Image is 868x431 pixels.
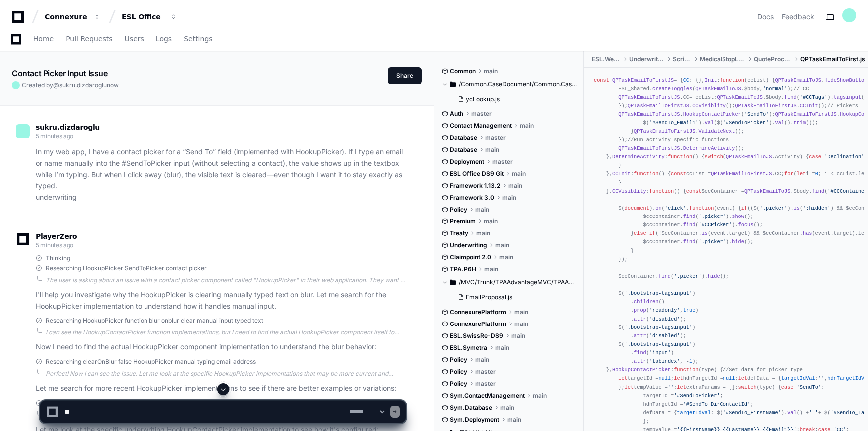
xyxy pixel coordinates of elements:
[818,375,824,381] span: ''
[450,229,468,237] span: Treaty
[450,158,484,166] span: Deployment
[41,8,105,26] button: Connexure
[649,307,680,313] span: 'readonly'
[782,12,814,22] button: Feedback
[492,158,513,166] span: master
[125,36,144,42] span: Users
[450,332,503,340] span: ESL.SwissRe-DS9
[834,230,852,236] span: target
[723,120,769,126] span: '#SendToPicker'
[692,103,726,108] span: CCVisiblity
[689,358,692,364] span: 1
[649,230,655,236] span: if
[760,205,787,211] span: '.picker'
[800,55,865,63] span: QPTaskEmailToFirst.js
[738,375,747,381] span: let
[634,128,695,134] span: QPTaskEmailToFirstJS
[450,78,456,90] svg: Directory
[594,77,609,83] span: const
[711,171,772,177] span: QPTaskEmailToFirstJS
[668,154,692,160] span: function
[702,367,714,373] span: type
[450,276,456,288] svg: Directory
[763,86,787,92] span: 'normal'
[466,293,512,301] span: EmailProposal.js
[625,205,649,211] span: document
[674,375,683,381] span: let
[658,273,671,279] span: find
[698,239,725,245] span: '.picker'
[732,239,744,245] span: hide
[674,273,701,279] span: '.picker'
[649,120,699,126] span: '#SendTo_Email1'
[618,145,680,151] span: QPTaskEmailToFirstJS
[612,367,671,373] span: HookupContactPicker
[36,341,406,353] p: Now I need to find the actual HookupPicker component implementation to understand the blur behavior:
[66,28,112,51] a: Pull Requests
[450,134,477,142] span: Database
[775,154,800,160] span: Activity
[471,110,492,118] span: master
[450,217,476,225] span: Premium
[702,230,708,236] span: is
[803,230,812,236] span: has
[485,134,506,142] span: master
[118,8,181,26] button: ESL Office
[466,95,500,103] span: ycLookup.js
[484,217,498,225] span: main
[612,77,674,83] span: QPTaskEmailToFirstJS
[634,171,658,177] span: function
[625,341,693,347] span: '.bootstrap-tagsinput'
[454,290,571,304] button: EmailProposal.js
[46,264,207,272] span: Researching HookupPicker SendToPicker contact picker
[625,290,693,296] span: '.bootstrap-tagsinput'
[744,111,769,117] span: 'SendTo'
[485,146,499,154] span: main
[658,375,671,381] span: null
[450,253,491,261] span: Claimpoint 2.0
[781,375,815,381] span: targetIdVal
[794,86,809,92] span: // CC
[812,188,824,194] span: find
[629,55,664,63] span: Underwriting
[59,81,107,89] span: sukru.dizdaroglu
[744,86,760,92] span: $body
[775,77,821,83] span: QPTaskEmailToJS
[36,123,100,131] span: sukru.dizdaroglu
[475,356,489,364] span: main
[634,316,646,322] span: attr
[125,28,144,51] a: Users
[747,77,766,83] span: ccList
[184,28,212,51] a: Settings
[511,332,525,340] span: main
[723,375,735,381] span: null
[459,80,577,88] span: /Common.CaseDocument/Common.CaseDocument.WebUI/Scripts/YC.Web.UI/ycLookup
[475,380,496,388] span: master
[649,358,680,364] span: 'tabindex'
[700,55,746,63] span: MedicalStopLoss
[784,171,793,177] span: for
[652,86,692,92] span: createToggles
[649,316,680,322] span: 'disabled'
[450,122,512,130] span: Contact Management
[156,28,172,51] a: Logs
[628,103,689,108] span: QPTaskEmailToFirstJS
[459,278,577,286] span: /MVC/Trunk/TPAAdvantageMVC/TPAAdvantage.MVC/Scripts/RFP
[33,36,54,42] span: Home
[634,299,658,305] span: children
[683,307,696,313] span: true
[612,188,646,194] span: CCVisiblity
[803,205,830,211] span: ':hidden'
[744,188,790,194] span: QPTaskEmailToJS
[705,77,717,83] span: Init
[618,111,680,117] span: QPTaskEmailToFirstJS
[450,320,506,328] span: ConnexurePlatform
[454,92,571,106] button: ycLookup.js
[612,171,631,177] span: CCInit
[450,356,467,364] span: Policy
[673,55,692,63] span: Scripts
[502,194,516,202] span: main
[634,307,646,313] span: prop
[450,182,500,190] span: Framework 1.13.2
[450,308,506,316] span: ConnexurePlatform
